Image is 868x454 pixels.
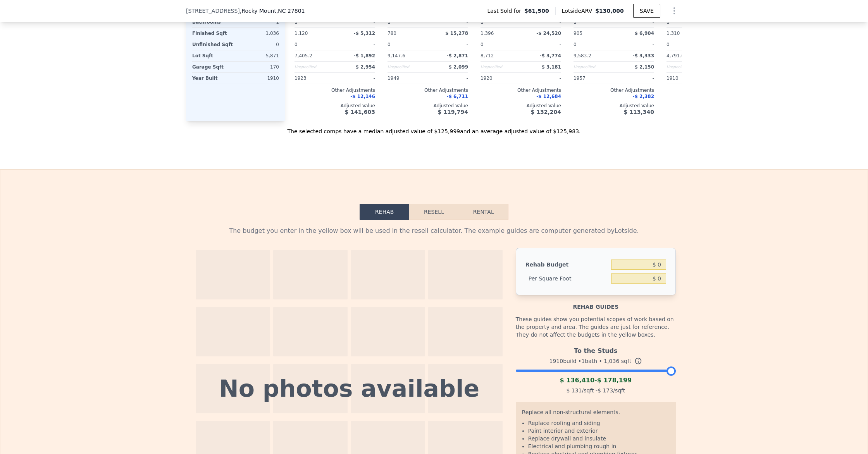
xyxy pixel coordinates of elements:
[480,73,519,84] div: 1920
[387,17,426,28] div: 1
[666,103,747,109] div: Adjusted Value
[522,73,561,84] div: -
[666,62,705,72] div: Unspecified
[573,87,654,93] div: Other Adjustments
[192,50,234,61] div: Lot Sqft
[449,64,468,70] span: $ 2,099
[387,42,391,47] span: 0
[192,17,234,28] div: Bathrooms
[480,17,519,28] div: 1
[528,419,670,427] li: Replace roofing and siding
[192,28,234,39] div: Finished Sqft
[516,385,676,396] div: /sqft - /sqft
[356,64,375,70] span: $ 2,954
[528,427,670,435] li: Paint interior and exterior
[276,8,305,14] span: , NC 27801
[666,73,705,84] div: 1910
[387,31,396,36] span: 780
[186,121,682,135] div: The selected comps have a median adjusted value of $125,999 and an average adjusted value of $125...
[522,17,561,28] div: -
[354,31,375,36] span: -$ 5,312
[480,31,494,36] span: 1,396
[237,28,279,39] div: 1,036
[237,17,279,28] div: 1
[480,62,519,72] div: Unspecified
[525,258,608,272] div: Rehab Budget
[666,53,684,58] span: 4,791.6
[542,64,561,70] span: $ 3,181
[635,31,654,36] span: $ 6,904
[573,53,591,58] span: 9,583.2
[480,53,494,58] span: 8,712
[429,73,468,84] div: -
[615,17,654,28] div: -
[516,295,676,311] div: Rehab guides
[294,87,375,93] div: Other Adjustments
[294,103,375,109] div: Adjusted Value
[336,17,375,28] div: -
[409,204,458,220] button: Resell
[387,103,468,109] div: Adjusted Value
[573,73,612,84] div: 1957
[528,435,670,442] li: Replace drywall and insulate
[192,39,234,50] div: Unfinished Sqft
[595,8,624,14] span: $130,000
[666,42,670,47] span: 0
[666,17,705,28] div: 1
[524,7,549,15] span: $61,500
[525,272,608,285] div: Per Square Foot
[633,94,654,99] span: -$ 2,382
[294,62,333,72] div: Unspecified
[480,103,561,109] div: Adjusted Value
[540,53,561,58] span: -$ 3,774
[531,109,561,115] span: $ 132,204
[294,42,298,47] span: 0
[666,3,682,19] button: Show Options
[192,226,676,236] div: The budget you enter in the yellow box will be used in the resell calculator. The example guides ...
[237,62,279,72] div: 170
[522,408,670,419] div: Replace all non-structural elements.
[666,87,747,93] div: Other Adjustments
[192,62,234,72] div: Garage Sqft
[615,39,654,50] div: -
[237,73,279,84] div: 1910
[336,73,375,84] div: -
[447,53,468,58] span: -$ 2,871
[573,17,612,28] div: 1
[573,62,612,72] div: Unspecified
[566,387,582,394] span: $ 131
[604,358,619,364] span: 1,036
[459,204,508,220] button: Rental
[560,377,594,384] span: $ 136,410
[192,73,234,84] div: Year Built
[336,39,375,50] div: -
[528,442,670,450] li: Electrical and plumbing rough in
[240,7,305,15] span: , Rocky Mount
[573,103,654,109] div: Adjusted Value
[237,50,279,61] div: 5,871
[438,109,468,115] span: $ 119,794
[387,87,468,93] div: Other Adjustments
[237,39,279,50] div: 0
[480,42,484,47] span: 0
[294,17,333,28] div: 1
[536,31,561,36] span: -$ 24,520
[615,73,654,84] div: -
[186,7,240,15] span: [STREET_ADDRESS]
[354,53,375,58] span: -$ 1,892
[350,94,375,99] span: -$ 12,146
[387,73,426,84] div: 1949
[573,31,582,36] span: 905
[447,94,468,99] span: -$ 6,711
[598,387,613,394] span: $ 173
[294,73,333,84] div: 1923
[480,87,561,93] div: Other Adjustments
[516,343,676,356] div: To the Studs
[633,53,654,58] span: -$ 3,333
[624,109,654,115] span: $ 113,340
[666,31,680,36] span: 1,310
[387,53,405,58] span: 9,147.6
[294,53,312,58] span: 7,405.2
[487,7,524,15] span: Last Sold for
[633,4,660,18] button: SAVE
